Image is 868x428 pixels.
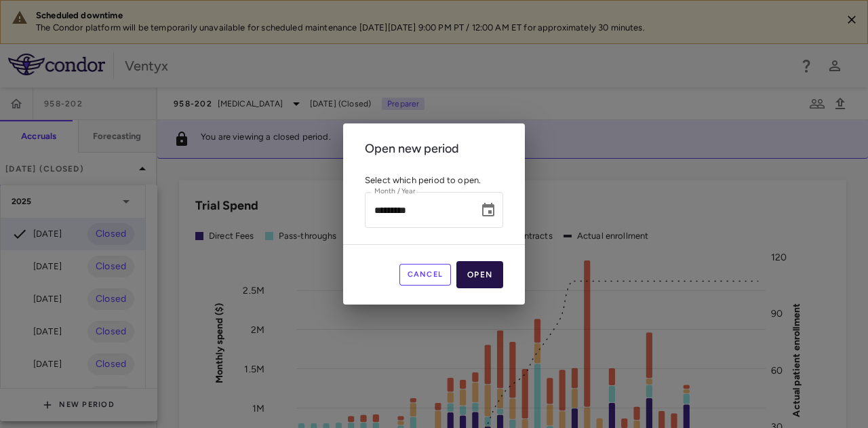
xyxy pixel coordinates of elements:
p: Select which period to open. [365,174,503,187]
h2: Open new period [343,123,525,174]
button: Choose date, selected date is Jul 15, 2025 [475,197,502,224]
button: Cancel [399,264,452,286]
button: Open [456,261,503,288]
label: Month / Year [374,186,416,197]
